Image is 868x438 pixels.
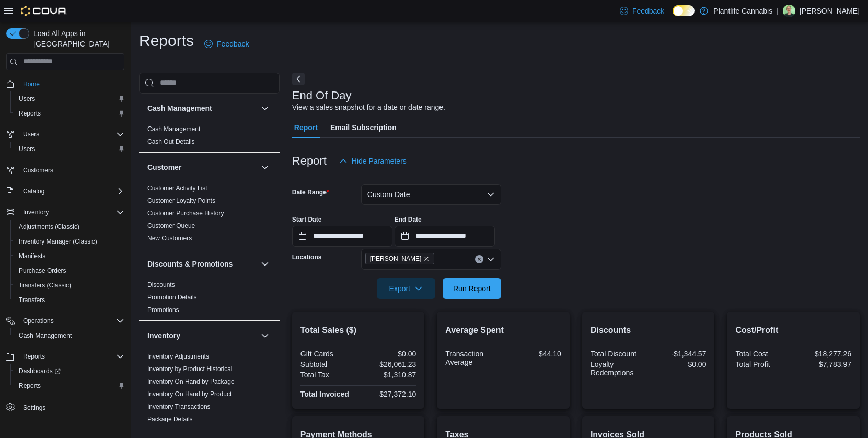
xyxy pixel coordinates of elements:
[19,367,61,375] span: Dashboards
[147,162,257,172] button: Customer
[147,365,233,373] a: Inventory by Product Historical
[15,143,39,155] a: Users
[15,329,76,342] a: Cash Management
[2,399,129,414] button: Settings
[10,364,129,378] a: Dashboards
[19,400,124,413] span: Settings
[147,125,200,133] a: Cash Management
[19,206,124,218] span: Inventory
[292,73,305,85] button: Next
[713,5,772,17] p: Plantlife Cannabis
[300,360,356,368] div: Subtotal
[15,329,124,342] span: Cash Management
[147,137,195,146] span: Cash Out Details
[423,256,430,262] button: Remove Leduc from selection in this group
[15,93,124,105] span: Users
[395,215,422,224] label: End Date
[15,279,75,292] a: Transfers (Classic)
[10,220,129,234] button: Adjustments (Classic)
[23,208,49,216] span: Inventory
[475,255,483,263] button: Clear input
[29,28,124,49] span: Load All Apps in [GEOGRAPHIC_DATA]
[15,250,50,262] a: Manifests
[147,294,197,301] a: Promotion Details
[217,39,249,49] span: Feedback
[19,164,57,177] a: Customers
[505,350,561,358] div: $44.10
[139,279,280,320] div: Discounts & Promotions
[383,278,429,299] span: Export
[139,182,280,249] div: Customer
[783,5,795,17] div: Nolan Carter
[139,123,280,152] div: Cash Management
[15,93,39,105] a: Users
[19,331,72,340] span: Cash Management
[300,371,356,379] div: Total Tax
[147,222,195,230] span: Customer Queue
[2,184,129,199] button: Catalog
[259,329,271,342] button: Inventory
[139,30,194,51] h1: Reports
[147,306,179,314] a: Promotions
[445,350,501,366] div: Transaction Average
[147,162,181,172] h3: Customer
[591,324,707,337] h2: Discounts
[19,350,49,363] button: Reports
[147,184,207,192] span: Customer Activity List
[15,379,45,392] a: Reports
[147,403,211,410] a: Inventory Transactions
[292,226,392,247] input: Press the down key to open a popover containing a calendar.
[19,315,124,327] span: Operations
[147,103,257,113] button: Cash Management
[147,185,207,192] a: Customer Activity List
[23,80,40,88] span: Home
[19,95,35,103] span: Users
[10,249,129,263] button: Manifests
[352,156,407,166] span: Hide Parameters
[395,226,495,247] input: Press the down key to open a popover containing a calendar.
[147,390,232,398] a: Inventory On Hand by Product
[735,324,851,337] h2: Cost/Profit
[445,324,561,337] h2: Average Spent
[147,330,257,341] button: Inventory
[147,415,193,423] span: Package Details
[147,390,232,398] span: Inventory On Hand by Product
[15,250,124,262] span: Manifests
[19,401,50,414] a: Settings
[15,379,124,392] span: Reports
[200,33,253,54] a: Feedback
[147,281,175,289] span: Discounts
[651,360,707,368] div: $0.00
[2,76,129,91] button: Home
[292,102,445,113] div: View a sales snapshot for a date or date range.
[23,404,45,412] span: Settings
[591,360,646,377] div: Loyalty Redemptions
[735,350,791,358] div: Total Cost
[292,253,322,261] label: Locations
[19,296,45,304] span: Transfers
[361,390,416,398] div: $27,372.10
[15,107,124,120] span: Reports
[23,166,53,175] span: Customers
[15,264,71,277] a: Purchase Orders
[370,253,422,264] span: [PERSON_NAME]
[19,185,49,198] button: Catalog
[15,143,124,155] span: Users
[19,78,44,90] a: Home
[335,151,411,171] button: Hide Parameters
[735,360,791,368] div: Total Profit
[15,221,124,233] span: Adjustments (Classic)
[795,350,851,358] div: $18,277.26
[19,164,124,177] span: Customers
[147,259,233,269] h3: Discounts & Promotions
[2,314,129,328] button: Operations
[147,222,195,229] a: Customer Queue
[147,259,257,269] button: Discounts & Promotions
[19,77,124,90] span: Home
[23,352,45,361] span: Reports
[453,283,491,294] span: Run Report
[19,252,45,260] span: Manifests
[19,382,41,390] span: Reports
[795,360,851,368] div: $7,783.97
